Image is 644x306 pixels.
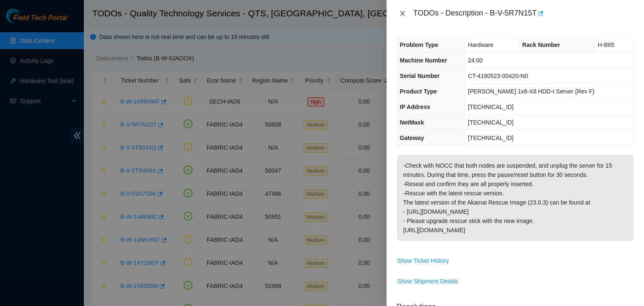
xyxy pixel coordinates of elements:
span: [TECHNICAL_ID] [468,104,514,110]
span: Product Type [400,88,437,95]
span: Problem Type [400,41,439,48]
span: [TECHNICAL_ID] [468,135,514,141]
span: Show Shipment Details [397,277,458,286]
span: H-B65 [598,41,615,48]
span: [PERSON_NAME] 1x8-X8 HDD-I Server {Rev F} [468,88,595,95]
span: Serial Number [400,73,440,79]
p: -Check with NOCC that both nodes are suspended, and unplug the server for 15 minutes. During that... [397,155,634,241]
span: CT-4180523-00420-N0 [468,73,528,79]
button: Show Shipment Details [397,275,459,288]
span: Hardware [468,41,493,48]
span: Show Ticket History [397,256,449,265]
span: IP Address [400,104,430,110]
span: Rack Number [522,41,560,48]
span: 24:00 [468,57,483,64]
div: TODOs - Description - B-V-5R7N15T [413,7,634,20]
span: Gateway [400,135,424,141]
button: Close [397,10,408,18]
button: Show Ticket History [397,254,449,267]
span: NetMask [400,119,424,126]
span: [TECHNICAL_ID] [468,119,514,126]
span: Machine Number [400,57,447,64]
span: close [399,10,406,17]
